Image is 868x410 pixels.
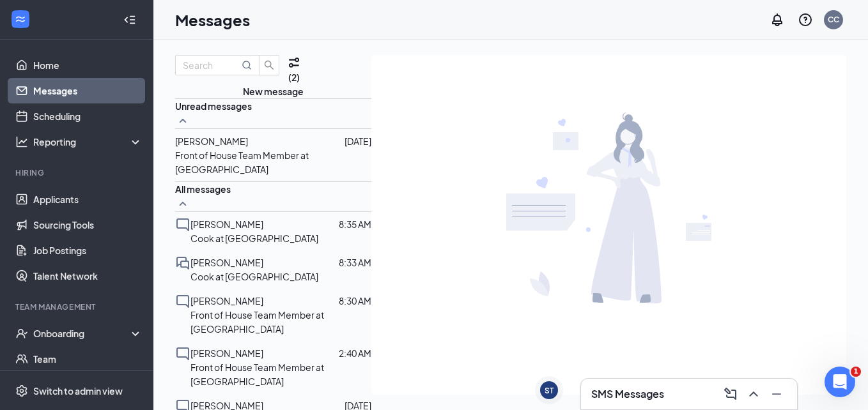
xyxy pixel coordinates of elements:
svg: Collapse [123,13,136,26]
a: Messages [33,78,143,103]
svg: Filter [286,55,302,70]
svg: UserCheck [15,327,28,340]
p: Front of House Team Member at [GEOGRAPHIC_DATA] [190,360,371,388]
svg: Notifications [770,12,785,27]
span: [PERSON_NAME] [175,135,248,147]
div: CC [828,14,839,25]
span: [PERSON_NAME] [190,218,263,230]
p: Front of House Team Member at [GEOGRAPHIC_DATA] [175,148,371,176]
p: 2:40 AM [339,346,371,360]
button: Minimize [766,384,787,404]
p: Cook at [GEOGRAPHIC_DATA] [190,270,318,284]
svg: ChatInactive [175,346,190,361]
div: Team Management [15,301,140,312]
div: Onboarding [33,327,132,340]
svg: ComposeMessage [723,386,738,402]
a: Applicants [33,186,143,212]
svg: ChevronUp [746,386,761,402]
button: ChevronUp [743,384,764,404]
button: ComposeMessage [720,384,741,404]
svg: Analysis [15,135,28,148]
a: Scheduling [33,103,143,129]
svg: DoubleChat [175,255,190,271]
svg: QuestionInfo [798,12,813,27]
span: Unread messages [175,100,252,112]
input: Search [183,58,239,72]
svg: Settings [15,384,28,397]
button: search [259,55,279,75]
p: 8:33 AM [339,255,371,270]
svg: MagnifyingGlass [242,60,252,70]
a: Job Postings [33,238,143,263]
div: ST [545,385,554,396]
iframe: Intercom live chat [825,367,855,397]
svg: SmallChevronUp [175,113,190,128]
span: [PERSON_NAME] [190,295,263,307]
a: Team [33,346,143,372]
button: Filter (2) [286,55,302,84]
span: [PERSON_NAME] [190,347,263,359]
p: 8:35 AM [339,217,371,231]
p: Cook at [GEOGRAPHIC_DATA] [190,231,318,245]
a: Sourcing Tools [33,212,143,238]
span: search [260,60,279,70]
span: All messages [175,183,231,195]
svg: SmallChevronUp [175,196,190,211]
p: [DATE] [345,134,371,148]
h1: Messages [175,9,250,31]
div: Switch to admin view [33,384,123,397]
div: Reporting [33,135,143,148]
button: New message [243,84,304,98]
div: Hiring [15,167,140,178]
svg: ChatInactive [175,217,190,232]
svg: Minimize [769,386,784,402]
a: Home [33,52,143,78]
span: 1 [851,367,861,377]
svg: ChatInactive [175,294,190,309]
p: Front of House Team Member at [GEOGRAPHIC_DATA] [190,308,371,336]
span: [PERSON_NAME] [190,257,263,268]
a: Talent Network [33,263,143,289]
h3: SMS Messages [591,387,664,401]
svg: WorkstreamLogo [14,13,27,26]
p: 8:30 AM [339,294,371,308]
